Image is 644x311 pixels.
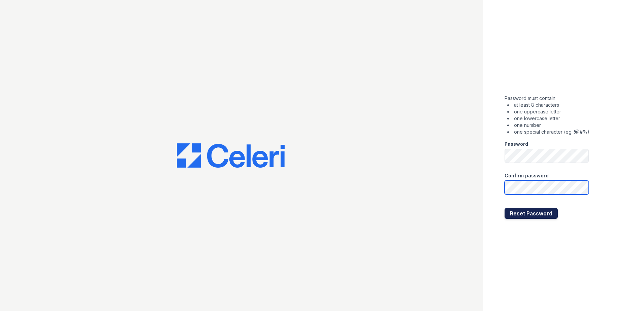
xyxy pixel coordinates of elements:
[507,102,589,108] li: at least 8 characters
[177,143,285,168] img: CE_Logo_Blue-a8612792a0a2168367f1c8372b55b34899dd931a85d93a1a3d3e32e68fde9ad4.png
[505,172,549,179] label: Confirm password
[505,141,528,147] label: Password
[505,208,558,219] button: Reset Password
[505,95,589,135] div: Password must contain:
[507,129,589,135] li: one special character (eg: !@#%)
[507,122,589,129] li: one number
[507,115,589,122] li: one lowercase letter
[507,108,589,115] li: one uppercase letter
